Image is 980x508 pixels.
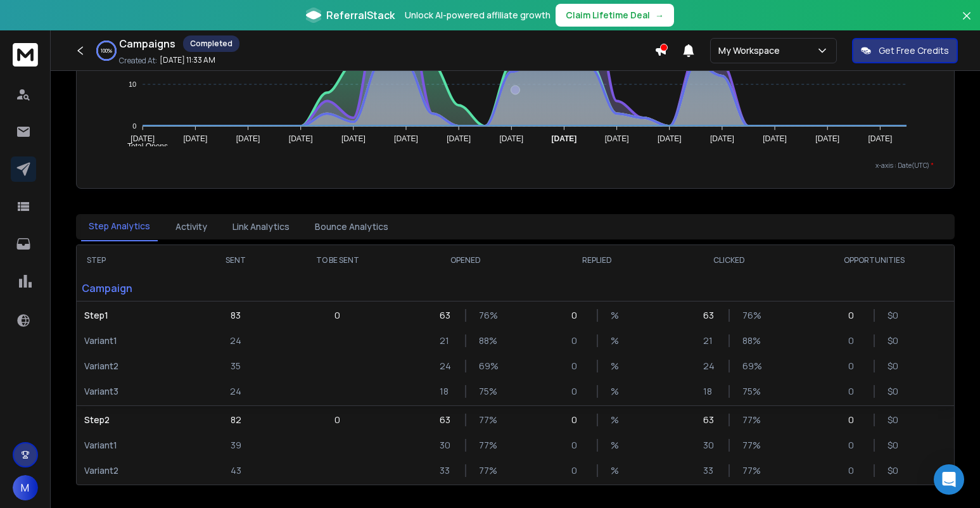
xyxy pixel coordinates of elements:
[479,414,492,426] p: 77 %
[479,439,492,452] p: 77 %
[703,439,716,452] p: 30
[531,245,663,276] th: REPLIED
[718,44,785,57] p: My Workspace
[742,385,755,398] p: 75 %
[119,56,157,66] p: Created At:
[231,464,241,477] p: 43
[655,9,664,22] span: →
[703,334,716,347] p: 21
[848,464,861,477] p: 0
[852,38,958,63] button: Get Free Credits
[879,44,949,57] p: Get Free Credits
[742,439,755,452] p: 77 %
[742,334,755,347] p: 88 %
[888,414,900,426] p: $ 0
[848,309,861,322] p: 0
[160,55,215,65] p: [DATE] 11:33 AM
[334,309,340,322] p: 0
[479,385,492,398] p: 75 %
[571,334,584,347] p: 0
[848,414,861,426] p: 0
[552,134,577,143] tspan: [DATE]
[97,161,934,170] p: x-axis : Date(UTC)
[231,309,241,322] p: 83
[888,334,900,347] p: $ 0
[394,134,418,143] tspan: [DATE]
[132,122,136,130] tspan: 0
[276,245,400,276] th: TO BE SENT
[184,134,208,143] tspan: [DATE]
[334,414,340,426] p: 0
[405,9,550,22] p: Unlock AI-powered affiliate growth
[400,245,531,276] th: OPENED
[479,309,492,322] p: 76 %
[499,134,523,143] tspan: [DATE]
[571,464,584,477] p: 0
[84,385,188,398] p: Variant 3
[710,134,734,143] tspan: [DATE]
[703,385,716,398] p: 18
[934,464,964,495] div: Open Intercom Messenger
[958,8,975,38] button: Close banner
[440,414,452,426] p: 63
[130,134,155,143] tspan: [DATE]
[869,134,893,143] tspan: [DATE]
[571,309,584,322] p: 0
[888,360,900,372] p: $ 0
[888,464,900,477] p: $ 0
[663,245,795,276] th: CLICKED
[611,385,623,398] p: %
[84,360,188,372] p: Variant 2
[888,439,900,452] p: $ 0
[611,360,623,372] p: %
[84,464,188,477] p: Variant 2
[13,475,38,500] button: M
[848,360,861,372] p: 0
[230,385,241,398] p: 24
[289,134,313,143] tspan: [DATE]
[307,213,396,241] button: Bounce Analytics
[77,245,196,276] th: STEP
[742,360,755,372] p: 69 %
[571,360,584,372] p: 0
[742,309,755,322] p: 76 %
[611,334,623,347] p: %
[440,464,452,477] p: 33
[440,385,452,398] p: 18
[479,360,492,372] p: 69 %
[84,439,188,452] p: Variant 1
[888,385,900,398] p: $ 0
[231,360,241,372] p: 35
[605,134,629,143] tspan: [DATE]
[571,439,584,452] p: 0
[84,334,188,347] p: Variant 1
[440,360,452,372] p: 24
[231,439,241,452] p: 39
[479,464,492,477] p: 77 %
[225,213,297,241] button: Link Analytics
[440,309,452,322] p: 63
[815,134,839,143] tspan: [DATE]
[81,212,158,241] button: Step Analytics
[119,36,175,51] h1: Campaigns
[611,414,623,426] p: %
[236,134,260,143] tspan: [DATE]
[326,8,395,23] span: ReferralStack
[231,414,241,426] p: 82
[703,309,716,322] p: 63
[571,385,584,398] p: 0
[703,414,716,426] p: 63
[440,334,452,347] p: 21
[118,142,168,151] span: Total Opens
[129,80,136,88] tspan: 10
[101,47,112,54] p: 100 %
[611,464,623,477] p: %
[742,464,755,477] p: 77 %
[168,213,215,241] button: Activity
[447,134,471,143] tspan: [DATE]
[556,4,674,27] button: Claim Lifetime Deal→
[183,35,239,52] div: Completed
[848,385,861,398] p: 0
